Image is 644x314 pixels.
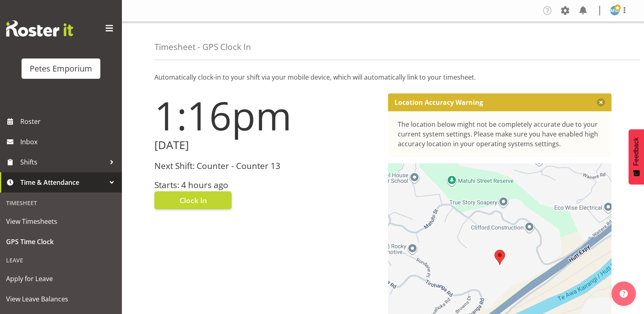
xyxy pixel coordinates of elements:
[2,195,120,211] div: Timesheet
[2,252,120,269] div: Leave
[154,72,611,82] p: Automatically clock-in to your shift via your mobile device, which will automatically link to you...
[6,236,116,248] span: GPS Time Clock
[2,232,120,252] a: GPS Time Clock
[30,63,92,75] div: Petes Emporium
[6,20,73,37] img: Rosterit website logo
[6,293,116,305] span: View Leave Balances
[2,289,120,309] a: View Leave Balances
[398,119,602,149] div: The location below might not be completely accurate due to your current system settings. Please m...
[597,98,605,106] button: Close message
[633,137,640,166] span: Feedback
[20,176,106,188] span: Time & Attendance
[6,215,116,227] span: View Timesheets
[610,6,620,15] img: mandy-mosley3858.jpg
[2,269,120,289] a: Apply for Leave
[2,211,120,232] a: View Timesheets
[154,139,378,152] h2: [DATE]
[154,161,378,171] h3: Next Shift: Counter - Counter 13
[629,129,644,184] button: Feedback - Show survey
[180,195,207,206] span: Clock In
[154,191,232,209] button: Clock In
[395,98,483,106] p: Location Accuracy Warning
[20,156,106,168] span: Shifts
[6,273,116,285] span: Apply for Leave
[20,136,118,148] span: Inbox
[20,115,118,128] span: Roster
[154,93,378,137] h1: 1:16pm
[154,42,251,52] h4: Timesheet - GPS Clock In
[620,290,628,298] img: help-xxl-2.png
[154,180,378,190] h3: Starts: 4 hours ago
